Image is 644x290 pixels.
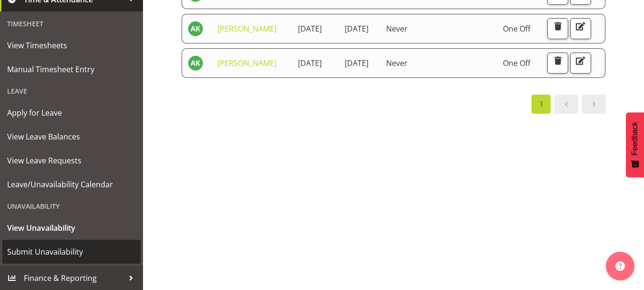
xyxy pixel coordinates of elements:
[503,23,531,34] span: One Off
[2,33,141,57] a: View Timesheets
[345,58,368,68] span: [DATE]
[2,101,141,125] a: Apply for Leave
[7,62,136,76] span: Manual Timesheet Entry
[217,23,276,34] a: [PERSON_NAME]
[386,23,408,34] span: Never
[7,129,136,144] span: View Leave Balances
[503,58,531,68] span: One Off
[7,177,136,192] span: Leave/Unavailability Calendar
[188,55,203,71] img: amit-kumar11606.jpg
[570,53,591,74] button: Edit Unavailability
[345,23,368,34] span: [DATE]
[7,38,136,53] span: View Timesheets
[298,23,322,34] span: [DATE]
[2,216,141,240] a: View Unavailability
[2,196,141,216] div: Unavailability
[2,81,141,101] div: Leave
[615,261,625,271] img: help-xxl-2.png
[386,58,408,68] span: Never
[7,153,136,168] span: View Leave Requests
[2,14,141,33] div: Timesheet
[2,57,141,81] a: Manual Timesheet Entry
[2,149,141,172] a: View Leave Requests
[626,112,644,177] button: Feedback - Show survey
[298,58,322,68] span: [DATE]
[7,221,136,235] span: View Unavailability
[2,240,141,264] a: Submit Unavailability
[570,18,591,39] button: Edit Unavailability
[188,21,203,36] img: amit-kumar11606.jpg
[217,58,276,68] a: [PERSON_NAME]
[7,245,136,259] span: Submit Unavailability
[547,18,568,39] button: Delete Unavailability
[631,122,639,155] span: Feedback
[2,172,141,196] a: Leave/Unavailability Calendar
[24,271,124,285] span: Finance & Reporting
[2,125,141,149] a: View Leave Balances
[547,53,568,74] button: Delete Unavailability
[7,106,136,120] span: Apply for Leave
